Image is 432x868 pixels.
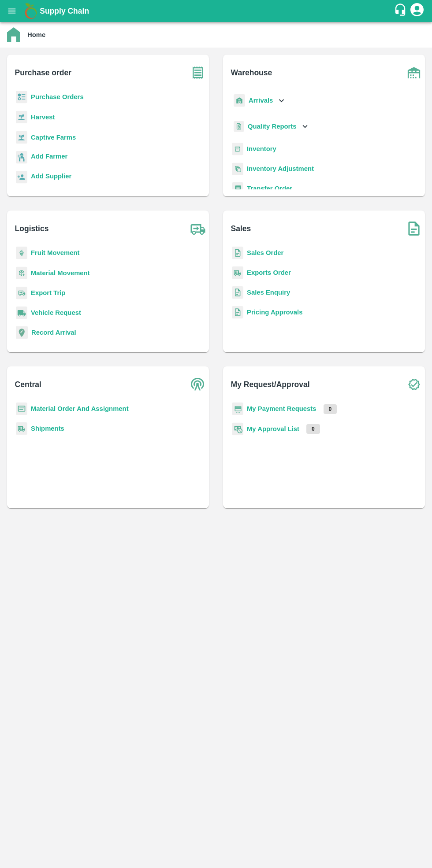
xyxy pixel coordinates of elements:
a: Supply Chain [40,5,394,17]
b: Add Farmer [31,153,67,160]
a: Shipments [31,425,64,432]
img: home [7,27,20,42]
a: Vehicle Request [31,309,81,316]
img: soSales [403,218,425,240]
b: Warehouse [231,66,272,79]
a: Add Supplier [31,171,71,183]
a: Transfer Order [247,185,292,192]
div: Arrivals [232,91,287,111]
img: reciept [16,91,27,103]
img: harvest [16,111,27,124]
img: vehicle [16,307,27,319]
b: Purchase order [15,66,71,79]
a: Add Farmer [31,151,67,163]
a: Export Trip [31,289,65,296]
a: Sales Order [247,249,283,256]
img: material [16,266,27,280]
img: whTransfer [232,182,243,195]
img: shipments [232,266,243,279]
a: Purchase Orders [31,93,84,100]
button: open drawer [2,1,22,21]
b: Sales [231,222,251,235]
a: Material Order And Assignment [31,405,129,412]
img: sales [232,247,243,259]
b: Add Supplier [31,173,71,180]
div: Quality Reports [232,118,310,136]
a: Pricing Approvals [247,309,302,316]
b: Arrivals [249,97,273,104]
div: account of current user [409,2,425,20]
img: payment [232,403,243,415]
img: fruit [16,247,27,259]
img: logo [22,2,40,20]
img: truck [187,218,209,240]
img: approval [232,422,243,436]
a: My Payment Requests [247,405,317,412]
p: 0 [324,404,337,414]
a: Material Movement [31,270,90,277]
a: Sales Enquiry [247,289,290,296]
b: My Request/Approval [231,378,310,391]
img: sales [232,286,243,299]
a: My Approval List [247,425,299,432]
a: Harvest [31,114,55,121]
img: inventory [232,163,243,175]
img: delivery [16,287,27,299]
b: Home [27,31,45,38]
img: warehouse [403,62,425,84]
img: central [187,373,209,395]
a: Fruit Movement [31,249,80,256]
a: Record Arrival [31,329,76,336]
b: Supply Chain [40,7,89,15]
a: Inventory [247,145,276,152]
img: purchase [187,62,209,84]
img: check [403,373,425,395]
b: Logistics [15,222,49,235]
img: recordArrival [16,326,28,339]
img: harvest [16,131,27,144]
img: farmer [16,151,27,164]
a: Captive Farms [31,134,76,141]
img: whInventory [232,143,243,155]
img: sales [232,306,243,319]
b: Quality Reports [248,123,297,130]
p: 0 [306,424,320,434]
img: qualityReport [234,121,244,132]
img: whArrival [234,94,245,107]
img: shipments [16,422,27,435]
a: Exports Order [247,269,291,276]
img: centralMaterial [16,403,27,415]
div: customer-support [394,3,409,19]
a: Inventory Adjustment [247,165,314,172]
b: Central [15,378,41,391]
img: supplier [16,171,27,184]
